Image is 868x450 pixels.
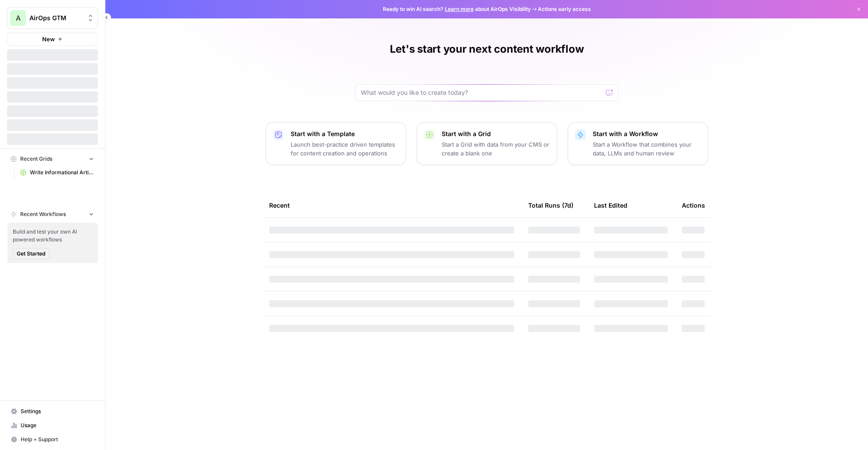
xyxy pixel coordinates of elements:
div: Recent [269,193,514,217]
span: A [16,13,21,23]
p: Start a Workflow that combines your data, LLMs and human review [593,140,701,158]
a: Settings [7,404,98,418]
p: Start a Grid with data from your CMS or create a blank one [442,140,550,158]
input: What would you like to create today? [361,88,602,97]
span: Settings [21,407,94,415]
button: Recent Workflows [7,208,98,221]
span: Write Informational Article [30,169,94,176]
button: New [7,32,98,46]
a: Learn more [445,6,474,12]
span: AirOps GTM [29,14,83,22]
p: Launch best-practice driven templates for content creation and operations [291,140,399,158]
span: Recent Workflows [20,210,66,218]
div: Last Edited [594,193,627,217]
span: Build and test your own AI powered workflows [13,228,93,244]
button: Start with a GridStart a Grid with data from your CMS or create a blank one [417,122,557,165]
button: Help + Support [7,432,98,446]
button: Start with a WorkflowStart a Workflow that combines your data, LLMs and human review [568,122,708,165]
div: Actions [682,193,705,217]
a: Write Informational Article [16,166,98,180]
span: Usage [21,421,94,429]
p: Start with a Workflow [593,130,701,138]
span: Help + Support [21,436,94,443]
button: Get Started [13,248,49,259]
button: Recent Grids [7,152,98,166]
span: New [42,35,55,43]
span: Ready to win AI search? about AirOps Visibility [383,5,531,13]
span: Get Started [17,250,45,258]
p: Start with a Template [291,130,399,138]
div: Total Runs (7d) [528,193,573,217]
button: Workspace: AirOps GTM [7,7,98,29]
span: Recent Grids [20,155,52,163]
h1: Let's start your next content workflow [390,42,584,56]
p: Start with a Grid [442,130,550,138]
span: Actions early access [538,5,591,13]
button: Start with a TemplateLaunch best-practice driven templates for content creation and operations [266,122,406,165]
a: Usage [7,418,98,432]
